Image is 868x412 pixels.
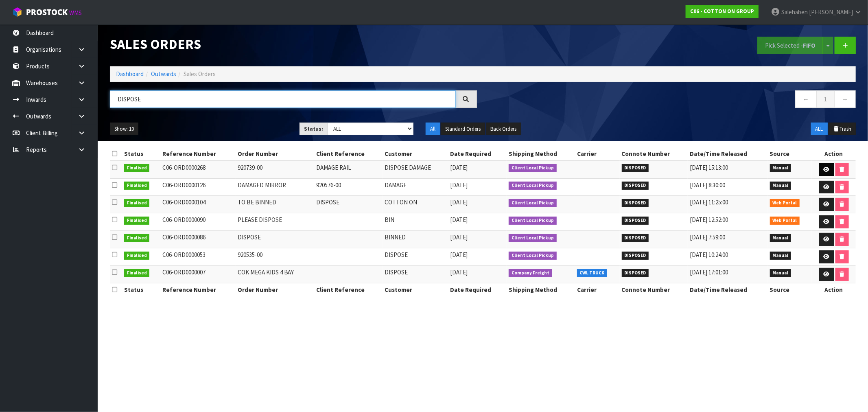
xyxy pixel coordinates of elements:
td: DAMAGE [383,178,448,196]
th: Carrier [575,147,620,160]
td: COK MEGA KIDS 4 BAY [236,266,315,283]
input: Search sales orders [110,90,456,108]
td: DAMAGE RAIL [314,161,383,178]
button: Standard Orders [441,123,485,136]
span: Client Local Pickup [509,182,557,190]
th: Status [122,283,160,296]
th: Order Number [236,283,315,296]
td: C06-ORD0000268 [160,161,236,178]
span: Web Portal [770,217,800,225]
span: Sales Orders [184,70,216,78]
th: Status [122,147,160,160]
th: Connote Number [620,147,688,160]
span: Finalised [124,217,150,225]
a: C06 - COTTON ON GROUP [686,5,759,18]
a: ← [795,90,817,108]
span: [DATE] [450,233,468,241]
span: CWL TRUCK [577,269,608,277]
small: WMS [69,9,82,17]
th: Date/Time Released [688,147,767,160]
span: Client Local Pickup [509,199,557,207]
span: [DATE] [450,251,468,259]
th: Source [768,147,812,160]
span: DISPOSED [622,217,649,225]
strong: C06 - COTTON ON GROUP [690,8,754,15]
td: C06-ORD0000090 [160,213,236,231]
span: Finalised [124,234,150,242]
th: Customer [383,283,448,296]
strong: FIFO [803,42,816,49]
span: Manual [770,182,791,190]
span: Manual [770,252,791,260]
span: [DATE] [450,268,468,276]
th: Date/Time Released [688,283,767,296]
span: Finalised [124,269,150,277]
button: Show: 10 [110,123,138,136]
span: Manual [770,234,791,242]
nav: Page navigation [489,90,856,110]
span: [DATE] 12:52:00 [690,216,728,224]
a: Dashboard [116,70,144,78]
td: DAMAGED MIRROR [236,178,315,196]
th: Client Reference [314,283,383,296]
a: → [834,90,856,108]
span: Client Local Pickup [509,234,557,242]
th: Client Reference [314,147,383,160]
th: Shipping Method [507,283,575,296]
span: [DATE] 11:25:00 [690,198,728,206]
span: Company Freight [509,269,552,277]
span: [DATE] 10:24:00 [690,251,728,259]
span: [DATE] [450,216,468,224]
span: [DATE] [450,164,468,171]
td: 920576-00 [314,178,383,196]
span: ProStock [26,7,68,18]
td: C06-ORD0000053 [160,248,236,266]
th: Reference Number [160,147,236,160]
a: Outwards [151,70,176,78]
span: DISPOSED [622,269,649,277]
button: Back Orders [486,123,521,136]
span: Manual [770,269,791,277]
td: COTTON ON [383,196,448,213]
th: Action [812,147,856,160]
th: Date Required [448,147,507,160]
td: C06-ORD0000104 [160,196,236,213]
td: DISPOSE [236,231,315,248]
td: PLEASE DISPOSE [236,213,315,231]
th: Customer [383,147,448,160]
th: Source [768,283,812,296]
span: Finalised [124,199,150,207]
td: DISPOSE [314,196,383,213]
span: Client Local Pickup [509,217,557,225]
td: DISPOSE [383,266,448,283]
span: Finalised [124,182,150,190]
span: Client Local Pickup [509,252,557,260]
th: Shipping Method [507,147,575,160]
td: 920739-00 [236,161,315,178]
h1: Sales Orders [110,37,477,52]
td: DISPOSE [383,248,448,266]
span: Salehaben [781,8,808,16]
strong: Status: [304,125,323,132]
button: Pick Selected -FIFO [757,37,823,54]
button: ALL [811,123,828,136]
span: [DATE] 17:01:00 [690,268,728,276]
th: Date Required [448,283,507,296]
button: All [426,123,440,136]
img: cube-alt.png [12,7,22,17]
th: Order Number [236,147,315,160]
td: C06-ORD0000126 [160,178,236,196]
span: Finalised [124,252,150,260]
span: DISPOSED [622,199,649,207]
span: [PERSON_NAME] [809,8,853,16]
span: DISPOSED [622,164,649,172]
span: [DATE] [450,181,468,189]
td: TO BE BINNED [236,196,315,213]
td: DISPOSE DAMAGE [383,161,448,178]
span: DISPOSED [622,234,649,242]
td: C06-ORD0000007 [160,266,236,283]
td: BINNED [383,231,448,248]
span: DISPOSED [622,252,649,260]
span: Client Local Pickup [509,164,557,172]
span: [DATE] 7:59:00 [690,233,725,241]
